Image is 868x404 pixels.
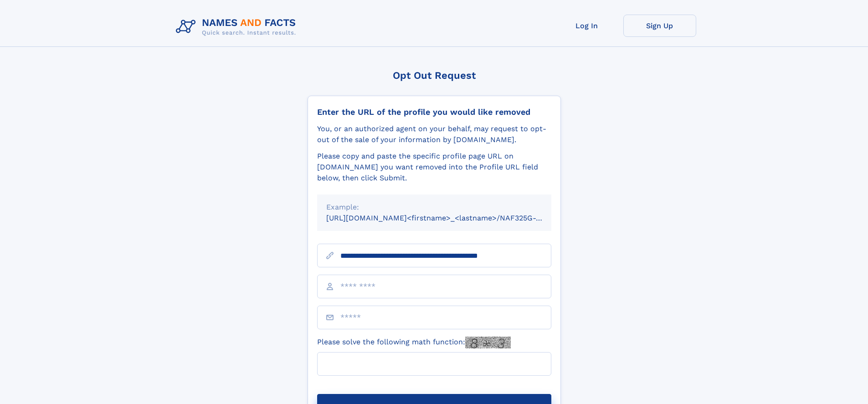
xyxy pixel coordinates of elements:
small: [URL][DOMAIN_NAME]<firstname>_<lastname>/NAF325G-xxxxxxxx [326,214,569,222]
img: Logo Names and Facts [172,15,303,39]
label: Please solve the following math function: [317,337,511,348]
div: Example: [326,202,542,213]
div: Opt Out Request [308,70,561,81]
div: Please copy and paste the specific profile page URL on [DOMAIN_NAME] you want removed into the Pr... [317,151,551,184]
div: Enter the URL of the profile you would like removed [317,107,551,117]
div: You, or an authorized agent on your behalf, may request to opt-out of the sale of your informatio... [317,123,551,145]
a: Log In [550,15,623,37]
a: Sign Up [623,15,696,37]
